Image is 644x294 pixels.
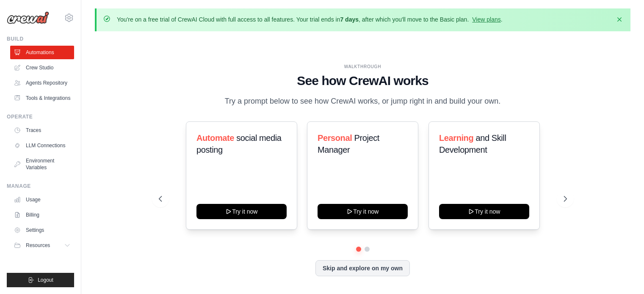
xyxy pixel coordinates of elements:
[318,133,352,143] span: Personal
[318,204,408,219] button: Try it now
[439,204,529,219] button: Try it now
[10,208,74,222] a: Billing
[7,183,74,190] div: Manage
[10,223,74,237] a: Settings
[10,46,74,59] a: Automations
[159,63,567,70] div: WALKTHROUGH
[26,242,50,249] span: Resources
[221,95,505,107] p: Try a prompt below to see how CrewAI works, or jump right in and build your own.
[315,260,410,276] button: Skip and explore on my own
[196,133,282,154] span: social media posting
[10,76,74,90] a: Agents Repository
[472,16,500,23] a: View plans
[439,133,506,154] span: and Skill Development
[318,133,379,154] span: Project Manager
[10,124,74,137] a: Traces
[159,73,567,88] h1: See how CrewAI works
[10,91,74,105] a: Tools & Integrations
[7,11,49,24] img: Logo
[439,133,473,143] span: Learning
[10,139,74,152] a: LLM Connections
[10,239,74,252] button: Resources
[7,36,74,42] div: Build
[7,273,74,287] button: Logout
[196,204,287,219] button: Try it now
[340,16,359,23] strong: 7 days
[196,133,234,143] span: Automate
[10,154,74,174] a: Environment Variables
[10,193,74,206] a: Usage
[117,15,503,24] p: You're on a free trial of CrewAI Cloud with full access to all features. Your trial ends in , aft...
[10,61,74,74] a: Crew Studio
[38,277,53,283] span: Logout
[7,113,74,120] div: Operate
